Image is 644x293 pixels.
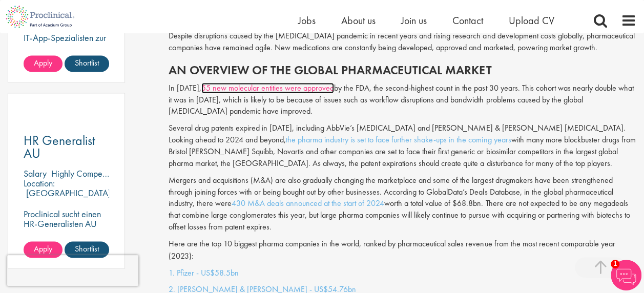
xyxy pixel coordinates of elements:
img: Chatbot [611,260,641,290]
p: In [DATE], by the FDA, the second-highest count in the past 30 years. This cohort was nearly doub... [169,82,636,118]
span: Salary [24,168,47,179]
a: HR Generalist AU [24,134,109,160]
span: Apply [34,57,52,68]
p: Several drug patents expired in [DATE], including AbbVie’s [MEDICAL_DATA] and [PERSON_NAME] & [PE... [169,122,636,169]
p: Proclinical sucht einen HR-Generalisten AU zur Verstärkung des Teams unseres Kunden in [GEOGRAPHI... [24,209,109,267]
span: 1 [611,260,619,268]
p: Here are the top 10 biggest pharma companies in the world, ranked by pharmaceutical sales revenue... [169,238,636,262]
a: 55 new molecular entities were approved [201,82,334,93]
p: Mergers and acquisitions (M&A) are also gradually changing the marketplace and some of the larges... [169,175,636,233]
h2: An overview of the global pharmaceutical market [169,64,636,77]
span: Apply [34,243,52,254]
a: 430 M&A deals announced at the start of 2024 [232,198,384,208]
p: Highly Competitive [51,168,119,179]
span: Location: [24,177,55,189]
a: Join us [401,14,427,27]
a: Upload CV [509,14,554,27]
a: Apply [24,55,63,72]
span: HR Generalist AU [24,132,95,162]
p: Despite disruptions caused by the [MEDICAL_DATA] pandemic in recent years and rising research and... [169,30,636,54]
a: Jobs [298,14,316,27]
a: About us [341,14,376,27]
a: Shortlist [65,55,109,72]
a: Apply [24,241,63,258]
a: 1. Pfizer - US$58.5bn [169,267,239,278]
a: Contact [452,14,483,27]
iframe: reCAPTCHA [7,255,138,286]
a: Shortlist [65,241,109,258]
a: the pharma industry is set to face further shake-ups in the coming years [286,134,511,145]
p: [GEOGRAPHIC_DATA], [GEOGRAPHIC_DATA] [24,187,113,208]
